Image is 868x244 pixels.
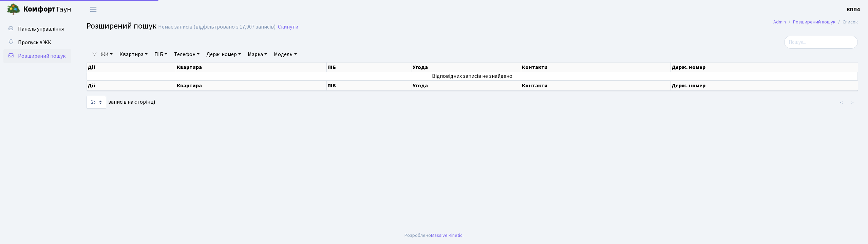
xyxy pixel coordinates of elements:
[521,63,671,72] th: Контакти
[521,81,671,91] th: Контакти
[847,6,860,13] b: КПП4
[18,25,64,33] span: Панель управління
[87,20,156,32] span: Розширений пошук
[431,232,463,239] a: Massive Kinetic
[245,49,270,60] a: Марка
[85,4,102,15] button: Переключити навігацію
[158,24,277,30] div: Немає записів (відфільтровано з 17,907 записів).
[87,81,176,91] th: Дії
[23,4,71,15] span: Таун
[204,49,244,60] a: Держ. номер
[18,39,51,46] span: Пропуск в ЖК
[327,63,412,72] th: ПІБ
[404,232,464,239] div: Розроблено .
[412,63,521,72] th: Угода
[784,36,858,49] input: Пошук...
[278,24,298,30] a: Скинути
[98,49,115,60] a: ЖК
[152,49,170,60] a: ПІБ
[412,81,521,91] th: Угода
[3,36,71,49] a: Пропуск в ЖК
[171,49,202,60] a: Телефон
[87,96,155,109] label: записів на сторінці
[793,18,835,25] a: Розширений пошук
[271,49,299,60] a: Модель
[87,96,106,109] select: записів на сторінці
[3,49,71,63] a: Розширений пошук
[18,52,65,60] span: Розширений пошук
[87,72,858,80] td: Відповідних записів не знайдено
[176,63,327,72] th: Квартира
[7,3,20,16] img: logo.png
[3,22,71,36] a: Панель управління
[87,63,176,72] th: Дії
[176,81,327,91] th: Квартира
[671,63,858,72] th: Держ. номер
[847,5,860,14] a: КПП4
[773,18,786,25] a: Admin
[763,15,868,29] nav: breadcrumb
[117,49,150,60] a: Квартира
[671,81,858,91] th: Держ. номер
[23,4,56,15] b: Комфорт
[835,18,858,26] li: Список
[327,81,412,91] th: ПІБ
